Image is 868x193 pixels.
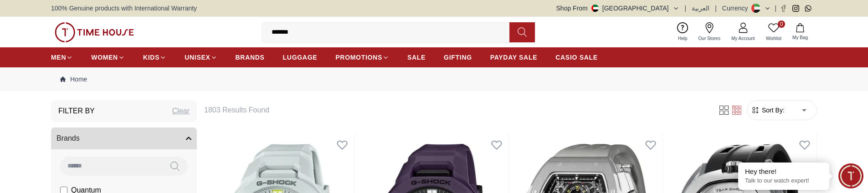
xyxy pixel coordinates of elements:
[91,49,125,66] a: WOMEN
[751,106,785,115] button: Sort By:
[591,5,599,12] img: United Arab Emirates
[760,20,787,44] a: 0Wishlist
[185,49,217,66] a: UNISEX
[805,5,812,12] a: Whatsapp
[91,53,118,62] span: WOMEN
[555,49,598,66] a: CASIO SALE
[283,53,318,62] span: LUGGAGE
[60,75,87,84] a: Home
[728,35,759,42] span: My Account
[490,53,537,62] span: PAYDAY SALE
[762,35,785,42] span: Wishlist
[143,53,159,62] span: KIDS
[143,49,166,66] a: KIDS
[775,4,776,13] span: |
[760,106,785,115] span: Sort By:
[283,49,318,66] a: LUGGAGE
[58,106,95,117] h3: Filter By
[792,5,799,12] a: Instagram
[335,53,382,62] span: PROMOTIONS
[335,49,389,66] a: PROMOTIONS
[745,177,822,185] p: Talk to our watch expert!
[204,105,707,116] h6: 1803 Results Found
[722,4,752,13] div: Currency
[490,49,537,66] a: PAYDAY SALE
[51,53,66,62] span: MEN
[444,53,472,62] span: GIFTING
[185,53,210,62] span: UNISEX
[692,4,709,13] button: العربية
[715,4,717,13] span: |
[51,49,73,66] a: MEN
[778,20,785,28] span: 0
[407,49,426,66] a: SALE
[673,20,693,44] a: Help
[236,49,265,66] a: BRANDS
[674,35,691,42] span: Help
[555,53,598,62] span: CASIO SALE
[51,67,817,91] nav: Breadcrumb
[407,53,426,62] span: SALE
[51,127,197,149] button: Brands
[51,4,197,13] span: 100% Genuine products with International Warranty
[838,163,863,188] div: Chat Widget
[685,4,687,13] span: |
[695,35,724,42] span: Our Stores
[745,167,822,176] div: Hey there!
[789,34,812,41] span: My Bag
[556,4,679,13] button: Shop From[GEOGRAPHIC_DATA]
[236,53,265,62] span: BRANDS
[693,20,726,44] a: Our Stores
[780,5,787,12] a: Facebook
[55,22,134,42] img: ...
[56,133,80,144] span: Brands
[787,21,813,43] button: My Bag
[172,106,190,117] div: Clear
[444,49,472,66] a: GIFTING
